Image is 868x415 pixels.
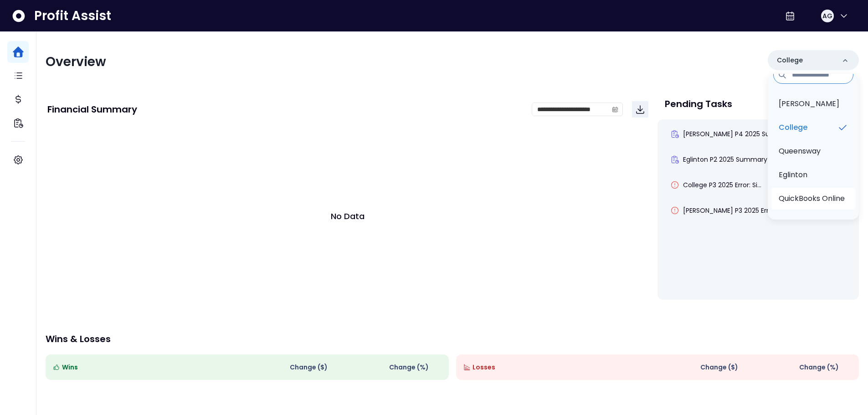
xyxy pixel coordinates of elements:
[473,363,495,372] span: Losses
[683,180,761,190] span: College P3 2025 Error: Si...
[700,363,738,372] span: Change ( $ )
[612,106,618,113] svg: calendar
[632,101,648,118] button: Download
[683,206,792,215] span: [PERSON_NAME] P3 2025 Error: Mis...
[389,363,429,372] span: Change (%)
[799,363,839,372] span: Change (%)
[683,155,767,164] span: Eglinton P2 2025 Summary
[331,210,365,222] p: No Data
[34,8,111,24] span: Profit Assist
[779,122,807,133] p: College
[779,146,821,157] p: Queensway
[822,11,832,20] span: AG
[62,363,78,372] span: Wins
[665,99,732,108] p: Pending Tasks
[47,105,137,114] p: Financial Summary
[779,193,845,204] p: QuickBooks Online
[777,56,803,65] p: College
[46,53,106,71] span: Overview
[779,98,839,109] p: [PERSON_NAME]
[779,169,807,180] p: Eglinton
[46,334,859,343] p: Wins & Losses
[683,129,793,138] span: [PERSON_NAME] P4 2025 Summary
[290,363,328,372] span: Change ( $ )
